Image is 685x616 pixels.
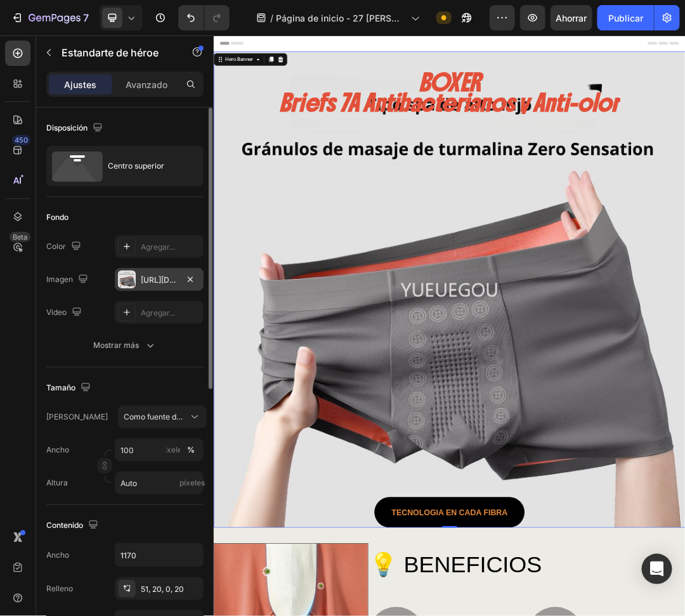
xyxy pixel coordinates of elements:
[160,445,186,454] font: píxeles
[46,520,83,530] font: Contenido
[46,241,66,251] font: Color
[270,13,273,23] font: /
[556,13,587,23] font: Ahorrar
[141,275,223,285] font: [URL][DOMAIN_NAME]
[141,584,184,594] font: 51, 20, 0, 20
[141,308,175,318] font: Agregar...
[551,5,592,30] button: Ahorrar
[108,161,164,170] font: Centro superior
[115,544,203,567] input: Auto
[62,45,169,60] p: Estandarte de héroe
[46,307,67,317] font: Video
[16,33,67,44] div: Hero Banner
[178,5,230,30] div: Deshacer/Rehacer
[106,60,655,125] p: BOXER Briefs 7A Antibacterianos y Anti-olor
[608,13,643,23] font: Publicar
[46,123,88,132] font: Disposición
[46,383,75,392] font: Tamaño
[13,233,27,241] font: Beta
[118,406,207,428] button: Como fuente de banner
[187,445,195,454] font: %
[5,5,95,30] button: 7
[46,334,204,357] button: Mostrar más
[597,5,654,30] button: Publicar
[46,445,69,454] font: Ancho
[65,79,97,90] font: Ajustes
[46,412,108,421] font: [PERSON_NAME]
[46,212,68,222] font: Fondo
[183,442,199,458] button: píxeles
[166,442,181,458] button: %
[46,550,69,560] font: Ancho
[105,58,656,127] h2: Rich Text Editor. Editing area: main
[62,46,159,59] font: Estandarte de héroe
[124,412,208,421] font: Como fuente de banner
[46,584,73,593] font: Relleno
[179,478,205,487] font: píxeles
[126,79,167,90] font: Avanzado
[46,274,73,284] font: Imagen
[642,554,672,584] div: Abrir Intercom Messenger
[276,13,405,37] font: Página de inicio - 27 [PERSON_NAME], 12:00:54
[15,136,28,144] font: 450
[115,472,204,494] input: píxeles
[93,340,139,350] font: Mostrar más
[83,11,89,24] font: 7
[115,439,204,461] input: píxeles%
[46,478,68,487] font: Altura
[141,242,175,252] font: Agregar...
